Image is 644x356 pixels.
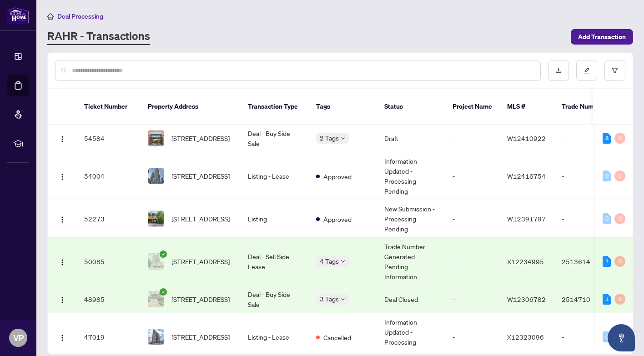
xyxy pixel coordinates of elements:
span: check-circle [160,288,167,296]
span: W12391797 [507,215,546,223]
img: thumbnail-img [148,211,164,226]
button: Logo [55,330,70,344]
td: - [445,152,500,200]
span: [STREET_ADDRESS] [171,256,230,266]
img: thumbnail-img [148,130,164,146]
span: X12234995 [507,257,544,266]
img: thumbnail-img [148,329,164,345]
td: Deal - Sell Side Lease [241,238,309,286]
td: Trade Number Generated - Pending Information [377,238,445,286]
span: home [47,13,54,20]
span: [STREET_ADDRESS] [171,294,230,304]
div: 8 [603,133,611,144]
th: Tags [309,89,377,125]
th: MLS # [500,89,554,125]
td: Listing [241,200,309,238]
span: 2 Tags [320,133,339,143]
td: 2514710 [554,286,618,313]
span: download [555,67,562,74]
th: Project Name [445,89,500,125]
td: - [554,125,618,152]
span: X12323096 [507,333,544,341]
span: Add Transaction [578,30,626,44]
td: New Submission - Processing Pending [377,200,445,238]
span: Approved [323,214,352,224]
td: 50085 [77,238,141,286]
div: 1 [603,256,611,267]
div: 0 [603,331,611,342]
td: Draft [377,125,445,152]
img: Logo [59,173,66,181]
td: Listing - Lease [241,152,309,200]
span: down [341,297,345,301]
td: 48985 [77,286,141,313]
button: Add Transaction [571,29,633,45]
td: 54584 [77,125,141,152]
td: 52273 [77,200,141,238]
span: 3 Tags [320,294,339,304]
span: 4 Tags [320,256,339,266]
th: Status [377,89,445,125]
th: Ticket Number [77,89,141,125]
span: Approved [323,171,352,181]
button: edit [576,60,597,81]
span: down [341,259,345,264]
div: 0 [614,213,625,224]
button: Logo [55,292,70,306]
a: RAHR - Transactions [47,29,150,45]
span: [STREET_ADDRESS] [171,214,230,224]
img: Logo [59,216,66,223]
div: 0 [614,170,625,181]
th: Property Address [141,89,241,125]
td: 54004 [77,152,141,200]
td: - [445,286,500,313]
th: Transaction Type [241,89,309,125]
span: W12410922 [507,134,546,142]
td: Deal Closed [377,286,445,313]
span: filter [612,67,618,74]
div: 0 [603,170,611,181]
span: down [341,136,345,140]
td: - [445,125,500,152]
td: - [554,152,618,200]
td: - [445,200,500,238]
button: Open asap [608,324,635,351]
div: 0 [614,294,625,305]
button: filter [604,60,625,81]
img: thumbnail-img [148,254,164,269]
td: 2513614 [554,238,618,286]
td: Deal - Buy Side Sale [241,125,309,152]
th: Trade Number [554,89,618,125]
img: Logo [59,259,66,266]
img: thumbnail-img [148,168,164,184]
button: Logo [55,211,70,226]
span: W12416754 [507,172,546,180]
span: [STREET_ADDRESS] [171,332,230,342]
div: 1 [603,294,611,305]
td: Deal - Buy Side Sale [241,286,309,313]
span: edit [584,67,590,74]
button: Logo [55,254,70,269]
button: Logo [55,131,70,145]
td: - [445,238,500,286]
span: VP [13,331,24,344]
td: Information Updated - Processing Pending [377,152,445,200]
span: Cancelled [323,332,351,342]
td: - [554,200,618,238]
img: Logo [59,334,66,341]
div: 0 [603,213,611,224]
img: logo [7,7,29,24]
button: download [548,60,569,81]
img: Logo [59,135,66,143]
span: W12306782 [507,295,546,303]
span: [STREET_ADDRESS] [171,133,230,143]
span: Deal Processing [57,12,103,20]
div: 0 [614,256,625,267]
img: thumbnail-img [148,291,164,307]
span: [STREET_ADDRESS] [171,171,230,181]
div: 0 [614,133,625,144]
button: Logo [55,169,70,183]
span: check-circle [160,251,167,258]
img: Logo [59,296,66,304]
